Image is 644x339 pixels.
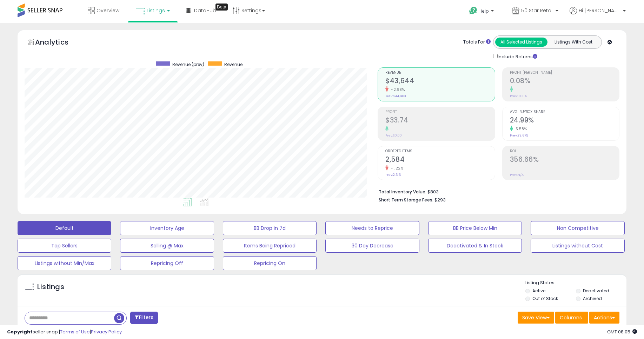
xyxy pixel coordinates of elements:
[589,312,619,324] button: Actions
[223,256,317,270] button: Repricing On
[379,197,433,203] b: Short Term Storage Fees:
[385,133,402,138] small: Prev: $0.00
[130,312,158,324] button: Filters
[379,189,426,195] b: Total Inventory Value:
[579,7,621,14] span: Hi [PERSON_NAME]
[224,61,243,67] span: Revenue
[510,71,619,75] span: Profit [PERSON_NAME]
[389,87,405,92] small: -2.98%
[532,295,558,301] label: Out of Stock
[570,7,626,23] a: Hi [PERSON_NAME]
[464,1,501,23] a: Help
[35,37,82,49] h5: Analytics
[18,239,111,253] button: Top Sellers
[385,110,494,114] span: Profit
[560,314,582,321] span: Columns
[555,312,588,324] button: Columns
[223,221,317,235] button: BB Drop in 7d
[385,94,406,98] small: Prev: $44,983
[60,328,90,335] a: Terms of Use
[510,155,619,165] h2: 356.66%
[510,149,619,153] span: ROI
[463,39,491,46] div: Totals For
[194,7,216,14] span: DataHub
[428,221,522,235] button: BB Price Below Min
[607,328,637,335] span: 2025-09-16 08:05 GMT
[172,61,204,67] span: Revenue (prev)
[91,328,122,335] a: Privacy Policy
[18,221,111,235] button: Default
[510,94,527,98] small: Prev: 0.00%
[7,329,122,335] div: seller snap | |
[521,7,553,14] span: 50 Star Retail
[7,328,33,335] strong: Copyright
[215,4,228,11] div: Tooltip anchor
[385,77,494,86] h2: $43,644
[325,239,419,253] button: 30 Day Decrease
[518,312,554,324] button: Save View
[385,71,494,75] span: Revenue
[120,256,214,270] button: Repricing Off
[434,197,446,203] span: $293
[547,38,599,47] button: Listings With Cost
[531,221,624,235] button: Non Competitive
[385,149,494,153] span: Ordered Items
[488,52,546,60] div: Include Returns
[385,173,401,177] small: Prev: 2,616
[531,239,624,253] button: Listings without Cost
[510,77,619,86] h2: 0.08%
[583,295,602,301] label: Archived
[469,6,478,15] i: Get Help
[37,282,64,292] h5: Listings
[389,166,403,171] small: -1.22%
[510,173,524,177] small: Prev: N/A
[97,7,119,14] span: Overview
[120,221,214,235] button: Inventory Age
[325,221,419,235] button: Needs to Reprice
[510,116,619,126] h2: 24.99%
[513,126,527,132] small: 5.58%
[510,110,619,114] span: Avg. Buybox Share
[583,288,609,294] label: Deactivated
[495,38,547,47] button: All Selected Listings
[385,116,494,126] h2: $33.74
[223,239,317,253] button: Items Being Repriced
[532,288,545,294] label: Active
[18,256,111,270] button: Listings without Min/Max
[510,133,528,138] small: Prev: 23.67%
[120,239,214,253] button: Selling @ Max
[479,8,489,14] span: Help
[525,280,626,286] p: Listing States:
[379,187,614,195] li: $803
[385,155,494,165] h2: 2,584
[147,7,165,14] span: Listings
[428,239,522,253] button: Deactivated & In Stock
